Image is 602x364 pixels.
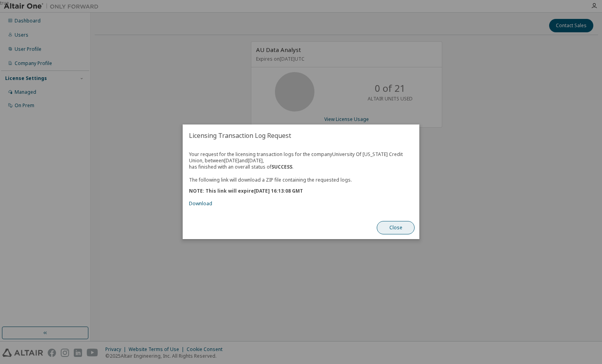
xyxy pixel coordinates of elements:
[189,176,413,183] p: The following link will download a ZIP file containing the requested logs.
[189,201,212,207] a: Download
[271,163,292,170] b: SUCCESS
[189,188,303,195] b: NOTE: This link will expire [DATE] 16:13:08 GMT
[183,124,419,147] h2: Licensing Transaction Log Request
[377,221,415,235] button: Close
[189,151,413,207] div: Your request for the licensing transaction logs for the company University Of [US_STATE] Credit U...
